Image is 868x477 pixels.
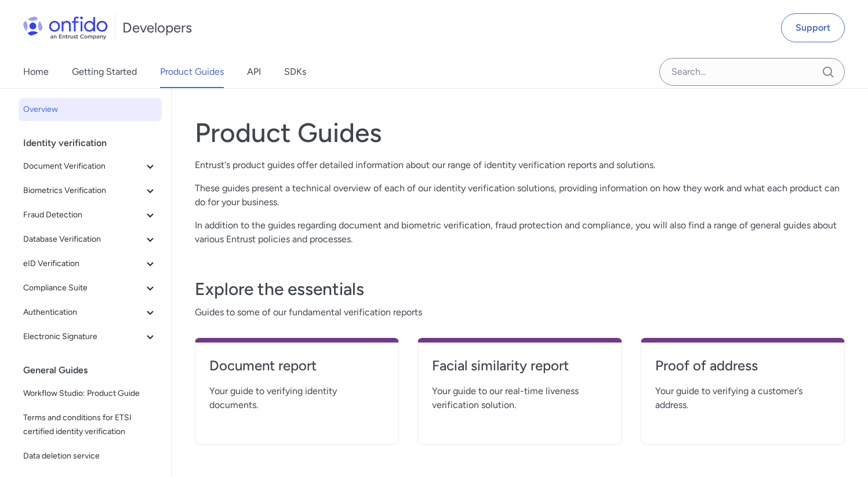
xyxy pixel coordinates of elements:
[72,56,137,88] a: Getting Started
[195,305,845,319] span: Guides to some of our fundamental verification reports
[195,219,845,246] p: In addition to the guides regarding document and biometric verification, fraud protection and com...
[195,181,845,209] p: These guides present a technical overview of each of our identity verification solutions, providi...
[19,445,162,468] a: Data deletion service
[19,276,162,300] button: Compliance Suite
[19,301,162,324] button: Authentication
[209,356,384,384] a: Document report
[23,184,143,198] span: Biometrics Verification
[195,116,845,149] h1: Product Guides
[655,356,830,375] h4: Proof of address
[432,356,607,375] h4: Facial similarity report
[659,58,845,86] input: Onfido search input field
[781,13,845,42] a: Support
[19,203,162,227] button: Fraud Detection
[23,103,157,116] span: Overview
[19,155,162,178] button: Document Verification
[23,387,157,400] span: Workflow Studio: Product Guide
[195,278,845,301] h3: Explore the essentials
[23,132,166,155] div: Identity verification
[19,325,162,348] button: Electronic Signature
[19,252,162,275] button: eID Verification
[23,411,157,439] span: Terms and conditions for ETSI certified identity verification
[23,359,166,382] div: General Guides
[23,257,143,271] span: eID Verification
[247,56,261,88] a: API
[23,232,143,246] span: Database Verification
[284,56,306,88] a: SDKs
[19,406,162,443] a: Terms and conditions for ETSI certified identity verification
[23,449,157,463] span: Data deletion service
[19,179,162,202] button: Biometrics Verification
[655,384,830,412] span: Your guide to verifying a customer’s address.
[23,159,143,173] span: Document Verification
[23,281,143,295] span: Compliance Suite
[122,19,192,37] h1: Developers
[19,228,162,251] button: Database Verification
[23,305,143,319] span: Authentication
[19,382,162,405] a: Workflow Studio: Product Guide
[195,158,845,172] p: Entrust's product guides offer detailed information about our range of identity verification repo...
[23,56,49,88] a: Home
[655,356,830,384] a: Proof of address
[160,56,224,88] a: Product Guides
[209,384,384,412] span: Your guide to verifying identity documents.
[432,356,607,384] a: Facial similarity report
[432,384,607,412] span: Your guide to our real-time liveness verification solution.
[23,16,108,39] img: Onfido Logo
[19,98,162,121] a: Overview
[209,356,384,375] h4: Document report
[23,330,143,344] span: Electronic Signature
[23,208,143,222] span: Fraud Detection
